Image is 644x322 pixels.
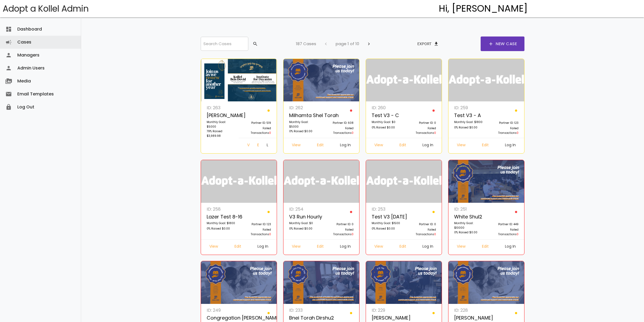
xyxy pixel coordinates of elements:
p: ID: 263 [207,104,236,111]
p: Monthly Goal: $0 [289,221,318,226]
a: ID: 259 Test v3 - A Monthly Goal: $1800 0% Raised $0.00 [451,104,486,138]
i: lock [5,101,12,114]
p: Failed Transactions [324,126,354,135]
a: Edit [395,242,411,252]
img: MXEQqoZPwO.sv5M4pC8Sb.jpg [283,261,359,304]
p: ID: 251 [454,205,483,213]
a: ID: 260 Test v3 - c Monthly Goal: $0 0% Raised $0.00 [369,104,404,138]
p: ID: 260 [372,104,401,111]
a: Edit [478,242,493,252]
i: email [5,88,12,101]
span: 0 [517,131,518,135]
span: 0 [352,131,354,135]
span: 0 [269,232,271,236]
a: Log In [501,242,520,252]
a: Partner ID: 449 Failed Transactions0 [486,205,521,239]
img: logonobg.png [283,160,359,203]
p: ID: 262 [289,104,318,111]
i: dashboard [5,23,12,36]
a: Edit [478,141,493,151]
a: ID: 258 Lazer Test 8-16 Monthly Goal: $1800 0% Raised $0.00 [204,205,239,239]
p: ID: 229 [372,307,401,314]
button: Exportfile_download [413,39,443,49]
a: ID: 253 Test V3 [DATE] Monthly Goal: $1500 0% Raised $0.00 [369,205,404,239]
i: perm_media [5,75,12,88]
a: ID: 263 [PERSON_NAME] Monthly Goal: $5000 79% Raised $3,989.98 [204,104,239,141]
p: Failed Transactions [489,126,518,135]
a: View [288,141,305,151]
p: Failed Transactions [242,126,271,135]
img: xiCRUZK32D.Yc4N5nW9d7.jpg [448,261,524,304]
p: Monthly Goal: $5000 [207,120,236,129]
a: Partner ID: 0 Failed Transactions0 [404,104,439,138]
a: View [288,242,305,252]
span: 0 [434,131,436,135]
a: View [453,141,470,151]
a: Log In [501,141,520,151]
a: Partner ID: 0 Failed Transactions0 [321,205,356,239]
p: Monthly Goal: $1800 [454,120,483,125]
p: Failed Transactions [324,227,354,237]
button: chevron_right [362,39,376,49]
a: View [370,141,387,151]
a: Edit [253,141,263,151]
p: Test v3 - c [372,111,401,120]
p: [PERSON_NAME] [207,111,236,120]
p: Test V3 [DATE] [372,213,401,221]
a: View [453,242,470,252]
p: Test v3 - A [454,111,483,120]
p: Failed Transactions [242,227,271,237]
p: 0% Raised $0.00 [372,125,401,131]
p: ID: 249 [207,307,236,314]
span: 0 [352,232,354,236]
p: 0% Raised $0.00 [289,226,318,232]
a: Edit [313,242,328,252]
a: Log In [336,141,355,151]
p: ID: 258 [207,205,236,213]
i: person [5,49,12,62]
p: v3 run hourly [289,213,318,221]
a: Edit [395,141,411,151]
p: ID: 259 [454,104,483,111]
img: logonobg.png [366,160,442,203]
a: Edit [313,141,328,151]
a: ID: 262 Milhamta Shel Torah Monthly Goal: $5000 0% Raised $0.00 [286,104,321,138]
p: 0% Raised $0.00 [454,125,483,131]
img: gM9otKFzWa.1cJf6P50v4.jpg [366,261,442,304]
a: Log In [418,141,438,151]
p: Failed Transactions [489,227,518,237]
a: View [243,141,253,151]
p: Partner ID: 519 [242,121,271,126]
p: Failed Transactions [407,126,436,135]
p: 187 Cases [296,40,316,47]
img: I2vVEkmzLd.fvn3D5NTra.png [201,59,277,102]
span: add [488,36,494,51]
span: 0 [517,232,518,236]
p: Partner ID: 449 [489,222,518,227]
i: campaign [5,36,12,49]
span: file_download [434,39,439,49]
a: Log In [418,242,438,252]
img: logonobg.png [448,59,524,102]
a: Edit [230,242,246,252]
p: Monthly Goal: $1800 [207,221,236,226]
a: ID: 254 v3 run hourly Monthly Goal: $0 0% Raised $0.00 [286,205,321,239]
p: Monthly Goal: $10000 [454,221,483,230]
a: Partner ID: 0 Failed Transactions0 [404,205,439,239]
p: Monthly Goal: $1500 [372,221,401,226]
a: Partner ID: 608 Failed Transactions0 [321,104,356,138]
img: z9NQUo20Gg.X4VDNcvjTb.jpg [283,59,359,102]
p: 0% Raised $0.00 [207,226,236,232]
p: ID: 253 [372,205,401,213]
a: ID: 251 White Shul2 Monthly Goal: $10000 0% Raised $0.00 [451,205,486,239]
a: Log In [253,242,273,252]
a: Partner ID: 123 Failed Transactions0 [239,205,274,239]
p: Failed Transactions [407,227,436,237]
p: ID: 233 [289,307,318,314]
p: 0% Raised $0.00 [289,129,318,134]
p: 0% Raised $0.00 [372,226,401,232]
p: ID: 254 [289,205,318,213]
p: Partner ID: 0 [407,121,436,126]
p: White Shul2 [454,213,483,221]
h4: Hi, [PERSON_NAME] [439,4,528,14]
